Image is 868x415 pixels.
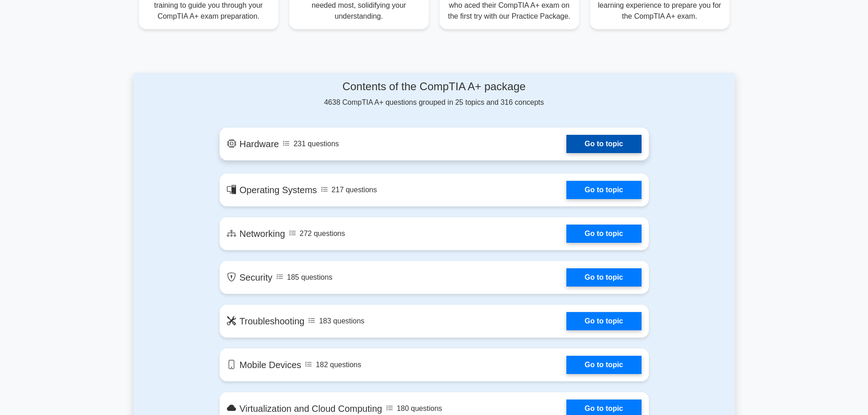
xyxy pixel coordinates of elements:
a: Go to topic [566,135,641,153]
h4: Contents of the CompTIA A+ package [220,80,649,93]
a: Go to topic [566,268,641,287]
div: 4638 CompTIA A+ questions grouped in 25 topics and 316 concepts [220,80,649,108]
a: Go to topic [566,225,641,243]
a: Go to topic [566,181,641,199]
a: Go to topic [566,312,641,330]
a: Go to topic [566,356,641,374]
